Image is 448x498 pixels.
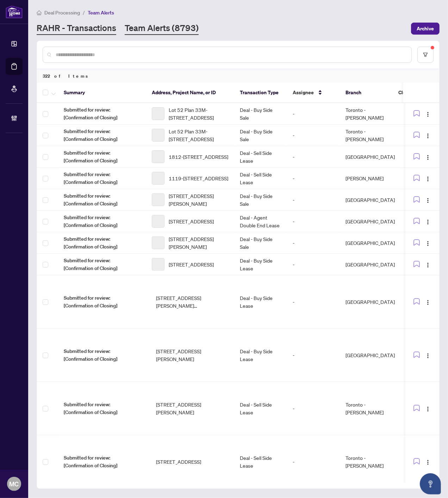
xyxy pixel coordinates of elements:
[422,259,434,270] button: Logo
[156,347,229,363] span: [STREET_ADDRESS][PERSON_NAME]
[64,170,141,186] span: Submitted for review: [Confirmation of Closing]
[287,103,340,125] td: -
[83,8,85,17] li: /
[234,232,287,254] td: Deal - Buy Side Sale
[340,329,400,382] td: [GEOGRAPHIC_DATA]
[287,275,340,329] td: -
[10,479,19,489] span: MC
[340,146,400,168] td: [GEOGRAPHIC_DATA]
[169,235,229,251] span: [STREET_ADDRESS][PERSON_NAME]
[169,217,214,225] span: [STREET_ADDRESS]
[37,69,439,83] div: 322 of Items
[64,294,141,310] span: Submitted for review: [Confirmation of Closing]
[340,435,400,488] td: Toronto - [PERSON_NAME]
[425,198,431,203] img: Logo
[64,257,141,272] span: Submitted for review: [Confirmation of Closing]
[422,151,434,162] button: Logo
[425,133,431,139] img: Logo
[44,10,80,16] span: Deal Processing
[234,168,287,189] td: Deal - Sell Side Lease
[340,125,400,146] td: Toronto - [PERSON_NAME]
[287,211,340,232] td: -
[169,153,228,161] span: 1812-[STREET_ADDRESS]
[234,146,287,168] td: Deal - Sell Side Lease
[234,83,287,103] th: Transaction Type
[169,192,229,208] span: [STREET_ADDRESS][PERSON_NAME]
[64,235,141,251] span: Submitted for review: [Confirmation of Closing]
[234,103,287,125] td: Deal - Buy Side Sale
[422,194,434,205] button: Logo
[422,130,434,141] button: Logo
[425,241,431,246] img: Logo
[125,22,199,35] a: Team Alerts (8793)
[169,106,229,121] span: Lot 52 Plan 33M-[STREET_ADDRESS]
[287,168,340,189] td: -
[37,10,42,15] span: home
[425,262,431,268] img: Logo
[64,214,141,229] span: Submitted for review: [Confirmation of Closing]
[422,173,434,184] button: Logo
[422,296,434,307] button: Logo
[88,10,114,16] span: Team Alerts
[287,146,340,168] td: -
[398,89,427,96] span: Closing Date
[425,406,431,412] img: Logo
[423,52,428,57] span: filter
[340,254,400,275] td: [GEOGRAPHIC_DATA]
[425,300,431,305] img: Logo
[287,382,340,435] td: -
[146,83,234,103] th: Address, Project Name, or ID
[340,168,400,189] td: [PERSON_NAME]
[293,89,314,96] span: Assignee
[156,294,229,310] span: [STREET_ADDRESS][PERSON_NAME][PERSON_NAME]
[169,260,214,268] span: [STREET_ADDRESS]
[411,23,440,35] button: Archive
[425,112,431,117] img: Logo
[64,106,141,121] span: Submitted for review: [Confirmation of Closing]
[234,275,287,329] td: Deal - Buy Side Lease
[340,211,400,232] td: [GEOGRAPHIC_DATA]
[422,349,434,361] button: Logo
[425,176,431,182] img: Logo
[64,401,141,416] span: Submitted for review: [Confirmation of Closing]
[340,275,400,329] td: [GEOGRAPHIC_DATA]
[64,149,141,164] span: Submitted for review: [Confirmation of Closing]
[340,83,393,103] th: Branch
[422,216,434,227] button: Logo
[234,254,287,275] td: Deal - Buy Side Lease
[287,232,340,254] td: -
[422,108,434,119] button: Logo
[234,435,287,488] td: Deal - Sell Side Lease
[287,125,340,146] td: -
[64,347,141,363] span: Submitted for review: [Confirmation of Closing]
[422,456,434,467] button: Logo
[287,329,340,382] td: -
[37,22,116,35] a: RAHR - Transactions
[234,125,287,146] td: Deal - Buy Side Sale
[58,83,146,103] th: Summary
[340,382,400,435] td: Toronto - [PERSON_NAME]
[425,353,431,359] img: Logo
[340,189,400,211] td: [GEOGRAPHIC_DATA]
[340,232,400,254] td: [GEOGRAPHIC_DATA]
[422,237,434,248] button: Logo
[169,174,228,182] span: 1119-[STREET_ADDRESS]
[234,211,287,232] td: Deal - Agent Double End Lease
[425,219,431,225] img: Logo
[417,47,434,63] button: filter
[64,192,141,208] span: Submitted for review: [Confirmation of Closing]
[234,329,287,382] td: Deal - Buy Side Lease
[422,403,434,414] button: Logo
[156,458,201,466] span: [STREET_ADDRESS]
[234,189,287,211] td: Deal - Buy Side Sale
[417,23,434,34] span: Archive
[420,473,441,494] button: Open asap
[393,83,442,103] th: Closing Date
[425,460,431,465] img: Logo
[6,5,23,18] img: logo
[287,189,340,211] td: -
[169,127,229,143] span: Lot 52 Plan 33M-[STREET_ADDRESS]
[287,83,340,103] th: Assignee
[287,254,340,275] td: -
[234,382,287,435] td: Deal - Sell Side Lease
